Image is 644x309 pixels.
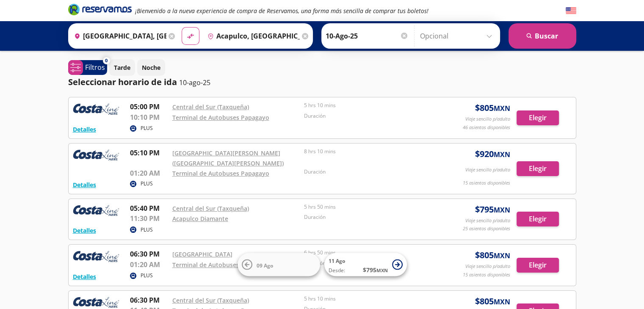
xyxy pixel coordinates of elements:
[566,6,576,16] button: English
[179,77,210,88] p: 10-ago-25
[73,226,96,235] button: Detalles
[463,124,510,131] p: 46 asientos disponibles
[71,25,166,47] input: Buscar Origen
[135,7,428,15] em: ¡Bienvenido a la nueva experiencia de compra de Reservamos, una forma más sencilla de comprar tus...
[73,148,119,165] img: RESERVAMOS
[465,263,510,270] p: Viaje sencillo p/adulto
[130,249,168,259] p: 06:30 PM
[465,116,510,123] p: Viaje sencillo p/adulto
[68,60,107,75] button: 0Filtros
[68,3,132,18] a: Brand Logo
[494,104,510,113] small: MXN
[130,213,168,223] p: 11:30 PM
[465,166,510,174] p: Viaje sencillo p/adulto
[130,168,168,178] p: 01:20 AM
[105,57,108,64] span: 0
[517,161,559,176] button: Elegir
[304,168,432,176] p: Duración
[238,253,320,276] button: 09 Ago
[73,102,119,119] img: RESERVAMOS
[73,180,96,189] button: Detalles
[141,226,153,234] p: PLUS
[172,103,249,111] a: Central del Sur (Taxqueña)
[494,297,510,306] small: MXN
[304,112,432,120] p: Duración
[475,203,510,216] span: $ 795
[509,23,576,49] button: Buscar
[137,59,165,76] button: Noche
[109,59,135,76] button: Tarde
[68,3,132,16] i: Brand Logo
[204,25,300,47] input: Buscar Destino
[73,203,119,220] img: RESERVAMOS
[130,102,168,112] p: 05:00 PM
[475,295,510,308] span: $ 805
[463,179,510,187] p: 15 asientos disponibles
[141,124,153,132] p: PLUS
[257,262,273,269] span: 09 Ago
[73,249,119,266] img: RESERVAMOS
[172,261,269,269] a: Terminal de Autobuses Papagayo
[329,267,345,274] span: Desde:
[475,148,510,160] span: $ 920
[517,258,559,273] button: Elegir
[363,265,388,274] span: $ 795
[172,250,232,258] a: [GEOGRAPHIC_DATA]
[114,63,130,72] p: Tarde
[475,102,510,114] span: $ 805
[304,203,432,211] p: 5 hrs 50 mins
[494,150,510,159] small: MXN
[141,180,153,188] p: PLUS
[130,203,168,213] p: 05:40 PM
[172,149,284,167] a: [GEOGRAPHIC_DATA][PERSON_NAME] ([GEOGRAPHIC_DATA][PERSON_NAME])
[172,113,269,121] a: Terminal de Autobuses Papagayo
[376,267,388,273] small: MXN
[465,217,510,224] p: Viaje sencillo p/adulto
[517,212,559,226] button: Elegir
[172,296,249,304] a: Central del Sur (Taxqueña)
[475,249,510,262] span: $ 805
[329,257,345,265] span: 11 Ago
[304,249,432,257] p: 6 hrs 50 mins
[130,295,168,305] p: 06:30 PM
[130,259,168,270] p: 01:20 AM
[494,251,510,260] small: MXN
[172,204,249,212] a: Central del Sur (Taxqueña)
[73,125,96,134] button: Detalles
[141,272,153,279] p: PLUS
[130,112,168,122] p: 10:10 PM
[73,272,96,281] button: Detalles
[420,25,496,47] input: Opcional
[130,148,168,158] p: 05:10 PM
[517,110,559,125] button: Elegir
[68,76,177,88] p: Seleccionar horario de ida
[142,63,160,72] p: Noche
[494,205,510,215] small: MXN
[172,169,269,177] a: Terminal de Autobuses Papagayo
[304,295,432,303] p: 5 hrs 10 mins
[172,215,228,223] a: Acapulco Diamante
[304,148,432,155] p: 8 hrs 10 mins
[326,25,409,47] input: Elegir Fecha
[304,213,432,221] p: Duración
[85,62,105,72] p: Filtros
[324,253,407,276] button: 11 AgoDesde:$795MXN
[463,271,510,279] p: 15 asientos disponibles
[463,225,510,232] p: 25 asientos disponibles
[304,102,432,109] p: 5 hrs 10 mins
